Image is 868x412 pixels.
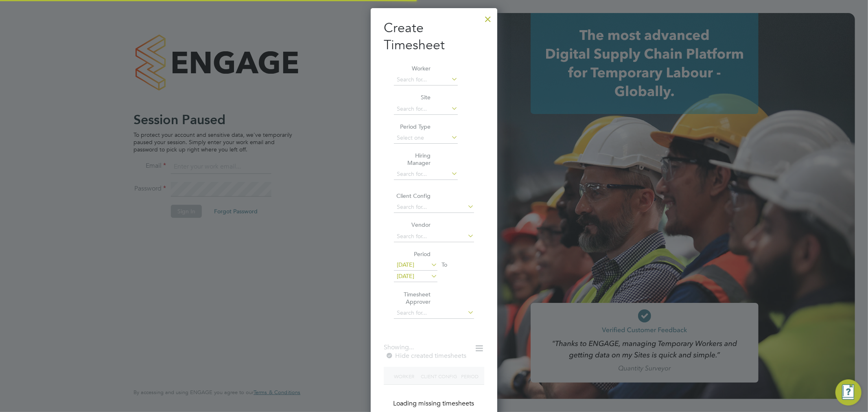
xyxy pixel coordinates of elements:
label: Period Type [394,123,431,130]
h2: Create Timesheet [384,20,484,53]
input: Search for... [394,202,474,213]
label: Vendor [394,221,431,228]
label: Worker [394,65,431,72]
input: Select one [394,132,458,144]
label: Hiring Manager [394,152,431,167]
button: Engage Resource Center [835,379,861,405]
input: Search for... [394,307,474,319]
span: [DATE] [397,272,414,280]
input: Search for... [394,74,458,85]
span: ... [409,343,414,351]
input: Search for... [394,103,458,115]
span: [DATE] [397,261,414,268]
input: Search for... [394,231,474,242]
label: Site [394,94,431,101]
label: Client Config [394,192,431,199]
input: Search for... [394,169,458,180]
span: To [439,259,450,270]
label: Period [394,250,431,258]
label: Timesheet Approver [394,291,431,305]
label: Hide created timesheets [385,352,466,360]
div: Showing [384,343,415,352]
